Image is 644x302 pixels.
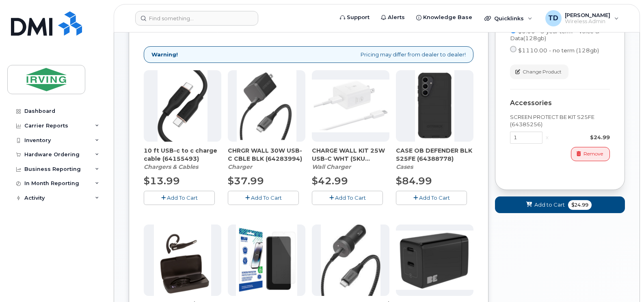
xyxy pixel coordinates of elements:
span: TD [548,13,558,23]
span: $42.99 [312,175,348,187]
span: CHRGR WALL 30W USB-C CBLE BLK (64283994) [228,147,305,163]
button: Add To Cart [228,191,299,205]
div: Quicklinks [479,10,538,26]
div: 10 ft USB-c to c charge cable (64155493) [144,147,221,171]
a: Alerts [375,9,411,26]
span: Add To Cart [335,194,366,201]
a: Support [334,9,375,26]
img: image-20250915-161621.png [236,224,298,296]
div: x [542,134,552,141]
input: Find something... [135,11,258,26]
span: [PERSON_NAME] [565,12,610,18]
span: Add to Cart [534,201,565,209]
button: Change Product [510,65,568,79]
em: Charger [228,163,252,170]
span: Wireless Admin [565,18,610,25]
a: Knowledge Base [411,9,478,26]
em: Cases [396,163,413,170]
span: $13.99 [144,175,180,187]
span: Quicklinks [494,15,524,22]
img: download.jpg [321,224,380,296]
button: Add to Cart $24.99 [495,196,625,213]
img: CHARGE_WALL_KIT_25W_USB-C_WHT.png [312,80,389,132]
div: Tricia Downard [540,10,625,26]
span: CASE OB DEFENDER BLK S25FE (64388778) [396,147,473,163]
div: CHARGE WALL KIT 25W USB-C WHT (SKU 64287309) [312,147,389,171]
button: Add To Cart [144,191,215,205]
span: Remove [583,150,603,157]
strong: Warning! [151,51,178,58]
div: CASE OB DEFENDER BLK S25FE (64388778) [396,147,473,171]
div: CHRGR WALL 30W USB-C CBLE BLK (64283994) [228,147,305,171]
button: Add To Cart [396,191,467,205]
img: chrgr_wall_30w_-_blk.png [237,70,296,142]
img: image-20250924-184623.png [415,70,454,142]
button: Remove [571,147,610,161]
span: Knowledge Base [423,13,472,22]
em: Chargers & Cables [144,163,198,170]
span: Support [347,13,370,22]
img: ACCUS210715h8yE8.jpg [158,70,208,142]
div: Accessories [510,99,610,107]
em: Wall Charger [312,163,351,170]
div: Pricing may differ from dealer to dealer! [144,46,473,63]
div: $24.99 [552,134,610,141]
img: download.png [154,224,212,296]
img: CHARGER_WALL_BE_DUAL_USB-C_35W.png [396,231,473,289]
span: $24.99 [568,200,592,210]
span: CHARGE WALL KIT 25W USB-C WHT (SKU 64287309) [312,147,389,163]
span: $37.99 [228,175,264,187]
span: Alerts [388,13,405,22]
span: 10 ft USB-c to c charge cable (64155493) [144,147,221,163]
span: Add To Cart [419,194,450,201]
span: $0.00 - 3 year term – Voice & Data(128gb) [510,28,599,41]
span: Add To Cart [251,194,282,201]
input: $1110.00 - no term (128gb) [510,46,516,52]
span: Change Product [523,68,562,75]
span: Add To Cart [167,194,198,201]
button: Add To Cart [312,191,383,205]
div: SCREEN PROTECT BE KIT S25FE (64385256) [510,113,610,128]
span: $84.99 [396,175,432,187]
span: $1110.00 - no term (128gb) [518,47,599,54]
